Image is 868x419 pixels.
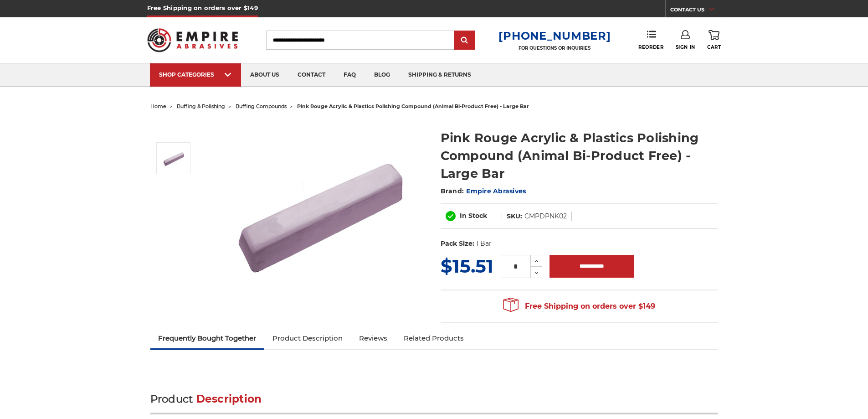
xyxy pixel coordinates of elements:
[441,129,718,182] h1: Pink Rouge Acrylic & Plastics Polishing Compound (Animal Bi-Product Free) - Large Bar
[150,393,193,405] span: Product
[241,63,288,87] a: about us
[365,63,399,87] a: blog
[264,328,351,348] a: Product Description
[334,63,365,87] a: faq
[441,187,464,195] span: Brand:
[297,103,529,109] span: pink rouge acrylic & plastics polishing compound (animal bi-product free) - large bar
[196,393,262,405] span: Description
[399,63,480,87] a: shipping & returns
[476,239,492,248] dd: 1 Bar
[395,328,472,348] a: Related Products
[441,239,474,248] dt: Pack Size:
[159,71,232,78] div: SHOP CATEGORIES
[498,45,611,51] p: FOR QUESTIONS OR INQUIRIES
[503,297,655,316] span: Free Shipping on orders over $149
[638,30,663,50] a: Reorder
[507,212,522,221] dt: SKU:
[228,119,411,302] img: Pink Plastic Polishing Compound
[676,44,695,50] span: Sign In
[460,212,487,220] span: In Stock
[670,5,721,17] a: CONTACT US
[236,103,287,109] a: buffing compounds
[441,255,493,277] span: $15.51
[150,328,265,348] a: Frequently Bought Together
[162,147,185,170] img: Pink Plastic Polishing Compound
[466,187,526,195] a: Empire Abrasives
[177,103,225,109] a: buffing & polishing
[147,22,238,58] img: Empire Abrasives
[524,212,567,221] dd: CMPDPNK02
[351,328,395,348] a: Reviews
[638,44,663,50] span: Reorder
[707,44,721,50] span: Cart
[150,103,166,109] a: home
[707,30,721,50] a: Cart
[288,63,334,87] a: contact
[498,29,611,42] a: [PHONE_NUMBER]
